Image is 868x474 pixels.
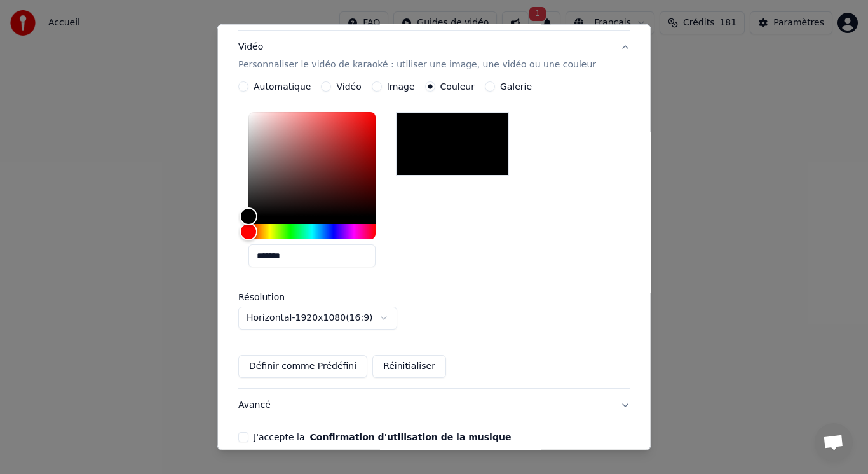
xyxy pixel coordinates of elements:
p: Personnaliser le vidéo de karaoké : utiliser une image, une vidéo ou une couleur [238,59,596,71]
label: Vidéo [336,82,361,91]
label: Galerie [499,82,531,91]
label: J'accepte la [254,433,511,442]
label: Couleur [440,82,474,91]
button: Définir comme Prédéfini [238,355,367,378]
label: Image [386,82,414,91]
div: VidéoPersonnaliser le vidéo de karaoké : utiliser une image, une vidéo ou une couleur [238,81,630,388]
button: VidéoPersonnaliser le vidéo de karaoké : utiliser une image, une vidéo ou une couleur [238,31,630,81]
div: Hue [248,224,376,239]
div: Vidéo [238,41,596,71]
button: J'accepte la [309,433,511,442]
button: Réinitialiser [372,355,446,378]
label: Résolution [238,293,365,302]
div: Color [248,112,376,216]
button: Avancé [238,389,630,422]
label: Automatique [254,82,311,91]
